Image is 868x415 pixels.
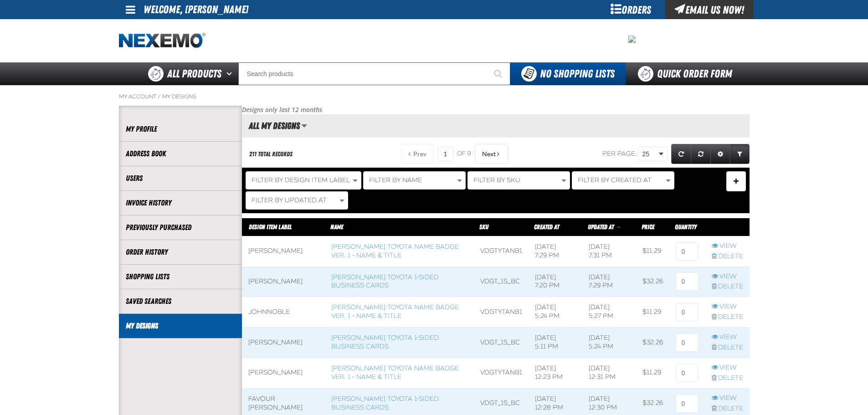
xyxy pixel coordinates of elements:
[582,328,636,358] td: [DATE] 5:24 PM
[301,118,307,133] button: Manage grid views. Current view is All My Designs
[529,266,582,297] td: [DATE] 7:20 PM
[246,171,361,190] button: Filter By Design Item Label
[676,395,699,413] input: 0
[529,236,582,266] td: [DATE] 7:29 PM
[705,218,750,236] th: Row actions
[712,302,743,311] a: View row action
[529,297,582,328] td: [DATE] 5:24 PM
[119,93,156,100] a: My Account
[126,124,235,134] a: My Profile
[626,62,749,85] a: Quick Order Form
[712,282,743,291] a: Delete row action
[676,272,699,291] input: 0
[363,171,466,190] button: Filter By Name
[712,343,743,352] a: Delete row action
[712,405,743,413] a: Delete row action
[691,144,711,164] a: Reset grid action
[676,333,699,352] input: 0
[676,242,699,261] input: 0
[126,198,235,208] a: Invoice History
[474,358,529,388] td: VDGTYTANB1
[242,297,325,328] td: JohnNoble
[126,321,235,331] a: My Designs
[482,150,496,158] span: Next Page
[158,93,161,100] span: /
[636,236,669,266] td: $11.29
[369,176,422,184] span: Filter By Name
[582,266,636,297] td: [DATE] 7:29 PM
[331,364,459,381] a: [PERSON_NAME] Toyota Name Badge Ver. 1 - Name & Title
[675,223,697,231] span: Quantity
[331,243,459,259] a: [PERSON_NAME] Toyota Name Badge Ver. 1 - Name & Title
[331,303,459,320] a: [PERSON_NAME] Toyota Name Badge Ver. 1 - Name & Title
[534,223,559,231] a: Created At
[167,66,221,82] span: All Products
[730,144,750,164] a: Expand or Collapse Grid Filters
[712,313,743,322] a: Delete row action
[582,297,636,328] td: [DATE] 5:27 PM
[588,223,615,231] a: Updated At
[249,150,293,159] div: 211 total records
[242,121,300,131] h2: All My Designs
[642,223,654,231] span: Price
[582,236,636,266] td: [DATE] 7:31 PM
[126,149,235,159] a: Address Book
[582,358,636,388] td: [DATE] 12:31 PM
[330,223,343,231] a: Name
[712,394,743,403] a: View row action
[726,171,746,191] button: Expand or Collapse Filter Management drop-down
[712,364,743,372] a: View row action
[246,191,348,210] button: Filter By Updated At
[636,297,669,328] td: $11.29
[126,173,235,184] a: Users
[126,222,235,233] a: Previously Purchased
[126,272,235,282] a: Shopping Lists
[588,223,614,231] span: Updated At
[671,144,691,164] a: Refresh grid action
[126,296,235,307] a: Saved Searches
[676,364,699,382] input: 0
[628,36,636,43] img: 2478c7e4e0811ca5ea97a8c95d68d55a.jpeg
[119,33,205,49] img: Nexemo logo
[710,144,730,164] a: Expand or Collapse Grid Settings
[242,236,325,266] td: [PERSON_NAME]
[242,328,325,358] td: [PERSON_NAME]
[712,272,743,281] a: View row action
[636,328,669,358] td: $32.26
[331,334,439,350] a: [PERSON_NAME] Toyota 1-sided Business Cards
[474,328,529,358] td: VDGT_1S_BC
[126,247,235,257] a: Order History
[529,328,582,358] td: [DATE] 5:11 PM
[474,266,529,297] td: VDGT_1S_BC
[712,333,743,342] a: View row action
[223,62,238,85] button: Open All Products pages
[642,149,657,159] span: 25
[474,297,529,328] td: VDGTYTANB1
[242,266,325,297] td: [PERSON_NAME]
[249,223,292,231] a: Design Item Label
[252,196,327,204] span: Filter By Updated At
[252,176,350,184] span: Filter By Design Item Label
[475,144,508,164] button: Next Page
[734,181,739,184] span: Manage Filters
[331,273,439,290] a: [PERSON_NAME] Toyota 1-sided Business Cards
[331,395,439,411] a: [PERSON_NAME] Toyota 1-sided Business Cards
[510,62,626,85] button: You do not have available Shopping Lists. Open to Create a New List
[119,93,750,100] nav: Breadcrumbs
[602,150,637,158] span: Per page:
[474,236,529,266] td: VDGTYTANB1
[242,358,325,388] td: [PERSON_NAME]
[636,266,669,297] td: $32.26
[712,252,743,261] a: Delete row action
[488,62,510,85] button: Start Searching
[242,106,750,114] p: Designs only last 12 months
[119,33,205,49] a: Home
[636,358,669,388] td: $11.29
[676,303,699,321] input: 0
[540,67,615,80] span: No Shopping Lists
[578,176,652,184] span: Filter By Created At
[479,223,488,231] a: SKU
[473,176,520,184] span: Filter By SKU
